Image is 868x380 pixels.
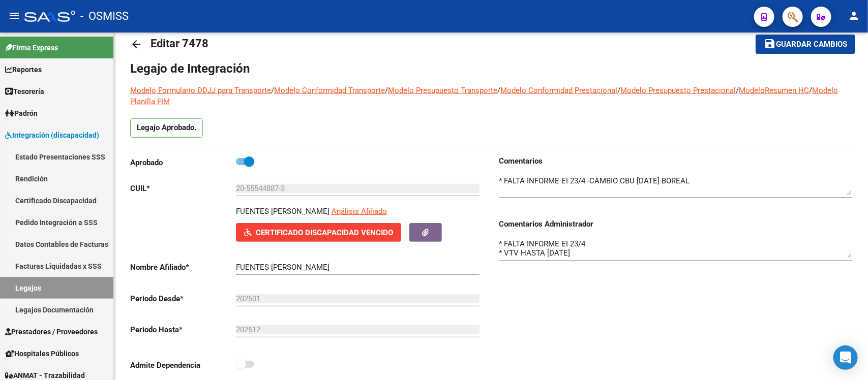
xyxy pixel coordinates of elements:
[5,64,42,75] span: Reportes
[756,35,855,53] button: Guardar cambios
[236,206,330,217] p: FUENTES [PERSON_NAME]
[5,348,79,359] span: Hospitales Públicos
[848,10,860,22] mat-icon: person
[5,108,38,119] span: Padrón
[388,86,497,95] a: Modelo Presupuesto Transporte
[5,86,44,97] span: Tesorería
[130,38,142,50] mat-icon: arrow_back
[151,37,208,50] span: Editar 7478
[80,5,129,27] span: - OSMISS
[620,86,736,95] a: Modelo Presupuesto Prestacional
[739,86,809,95] a: ModeloResumen HC
[256,228,393,237] span: Certificado Discapacidad Vencido
[130,118,203,138] p: Legajo Aprobado.
[764,38,776,50] mat-icon: save
[5,130,99,141] span: Integración (discapacidad)
[499,218,852,230] h3: Comentarios Administrador
[130,157,236,168] p: Aprobado
[130,293,236,304] p: Periodo Desde
[130,360,236,371] p: Admite Dependencia
[833,345,858,370] div: Open Intercom Messenger
[274,86,385,95] a: Modelo Conformidad Transporte
[130,324,236,335] p: Periodo Hasta
[130,86,271,95] a: Modelo Formulario DDJJ para Transporte
[130,262,236,273] p: Nombre Afiliado
[8,10,20,22] mat-icon: menu
[130,60,852,77] h1: Legajo de Integración
[500,86,617,95] a: Modelo Conformidad Prestacional
[5,42,58,53] span: Firma Express
[5,326,98,337] span: Prestadores / Proveedores
[499,155,852,167] h3: Comentarios
[776,40,847,49] span: Guardar cambios
[130,183,236,194] p: CUIL
[332,207,387,216] span: Análisis Afiliado
[236,223,401,242] button: Certificado Discapacidad Vencido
